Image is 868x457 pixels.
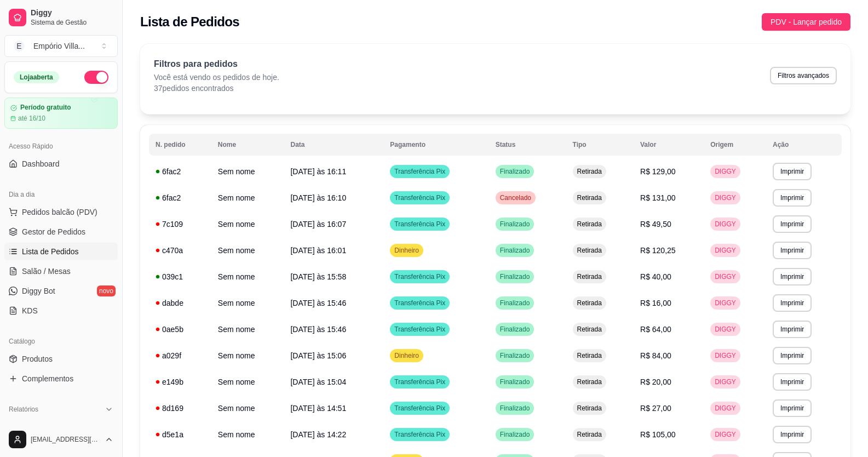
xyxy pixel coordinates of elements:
[211,134,284,156] th: Nome
[712,220,738,229] span: DIGGY
[498,272,532,281] span: Finalizado
[773,426,812,443] button: Imprimir
[22,421,94,432] span: Relatórios de vendas
[773,347,812,364] button: Imprimir
[498,430,532,439] span: Finalizado
[22,226,85,237] span: Gestor de Pedidos
[640,378,671,386] span: R$ 20,00
[156,166,205,177] div: 6fac2
[392,299,447,307] span: Transferência Pix
[575,430,604,439] span: Retirada
[211,237,284,264] td: Sem nome
[640,167,676,176] span: R$ 129,00
[22,285,55,296] span: Diggy Bot
[290,351,346,360] span: [DATE] às 15:06
[640,193,676,202] span: R$ 131,00
[771,16,842,28] span: PDV - Lançar pedido
[140,13,239,31] h2: Lista de Pedidos
[773,399,812,417] button: Imprimir
[766,134,842,156] th: Ação
[640,404,671,413] span: R$ 27,00
[4,350,118,368] a: Produtos
[290,299,346,307] span: [DATE] às 15:46
[18,114,45,123] article: até 16/10
[712,404,738,413] span: DIGGY
[22,266,71,277] span: Salão / Mesas
[211,264,284,290] td: Sem nome
[575,193,604,202] span: Retirada
[211,395,284,421] td: Sem nome
[156,271,205,282] div: 039c1
[22,353,53,364] span: Produtos
[489,134,566,156] th: Status
[22,305,38,316] span: KDS
[290,378,346,386] span: [DATE] às 15:04
[392,246,421,255] span: Dinheiro
[773,321,812,338] button: Imprimir
[211,211,284,237] td: Sem nome
[712,430,738,439] span: DIGGY
[4,35,118,57] button: Select a team
[4,302,118,319] a: KDS
[640,299,671,307] span: R$ 16,00
[575,167,604,176] span: Retirada
[392,167,447,176] span: Transferência Pix
[156,219,205,230] div: 7c109
[154,83,279,94] p: 37 pedidos encontrados
[575,299,604,307] span: Retirada
[211,290,284,316] td: Sem nome
[498,193,533,202] span: Cancelado
[773,373,812,391] button: Imprimir
[392,404,447,413] span: Transferência Pix
[640,325,671,334] span: R$ 64,00
[640,272,671,281] span: R$ 40,00
[156,324,205,335] div: 0ae5b
[773,189,812,207] button: Imprimir
[4,370,118,387] a: Complementos
[392,351,421,360] span: Dinheiro
[640,430,676,439] span: R$ 105,00
[575,351,604,360] span: Retirada
[20,104,71,112] article: Período gratuito
[773,268,812,285] button: Imprimir
[498,325,532,334] span: Finalizado
[4,262,118,280] a: Salão / Mesas
[149,134,211,156] th: N. pedido
[575,378,604,386] span: Retirada
[4,4,118,31] a: DiggySistema de Gestão
[14,71,59,83] div: Loja aberta
[392,272,447,281] span: Transferência Pix
[290,430,346,439] span: [DATE] às 14:22
[498,299,532,307] span: Finalizado
[712,378,738,386] span: DIGGY
[773,215,812,233] button: Imprimir
[566,134,634,156] th: Tipo
[4,98,118,129] a: Período gratuitoaté 16/10
[4,243,118,260] a: Lista de Pedidos
[22,158,60,169] span: Dashboard
[575,220,604,229] span: Retirada
[290,246,346,255] span: [DATE] às 16:01
[22,373,73,384] span: Complementos
[770,67,837,84] button: Filtros avançados
[634,134,704,156] th: Valor
[498,404,532,413] span: Finalizado
[31,8,113,18] span: Diggy
[31,435,100,444] span: [EMAIL_ADDRESS][DOMAIN_NAME]
[498,167,532,176] span: Finalizado
[290,193,346,202] span: [DATE] às 16:10
[392,220,447,229] span: Transferência Pix
[14,41,25,52] span: E
[211,421,284,448] td: Sem nome
[33,41,85,52] div: Empório Villa ...
[498,220,532,229] span: Finalizado
[640,220,671,229] span: R$ 49,50
[84,71,108,84] button: Alterar Status
[211,369,284,395] td: Sem nome
[712,299,738,307] span: DIGGY
[211,158,284,185] td: Sem nome
[762,13,850,31] button: PDV - Lançar pedido
[640,246,676,255] span: R$ 120,25
[773,294,812,312] button: Imprimir
[392,378,447,386] span: Transferência Pix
